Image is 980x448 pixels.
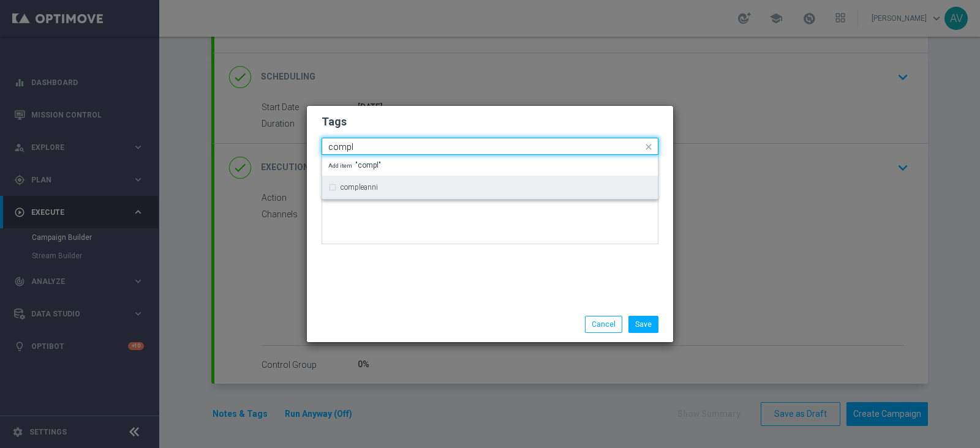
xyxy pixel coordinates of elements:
[328,177,652,197] div: compleanni
[328,162,355,169] span: Add item
[322,138,658,155] ng-select: informativa, star
[328,162,381,169] span: "compl"
[322,114,658,129] h2: Tags
[341,184,378,191] label: compleanni
[585,316,622,333] button: Cancel
[322,155,658,200] ng-dropdown-panel: Options list
[628,316,658,333] button: Save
